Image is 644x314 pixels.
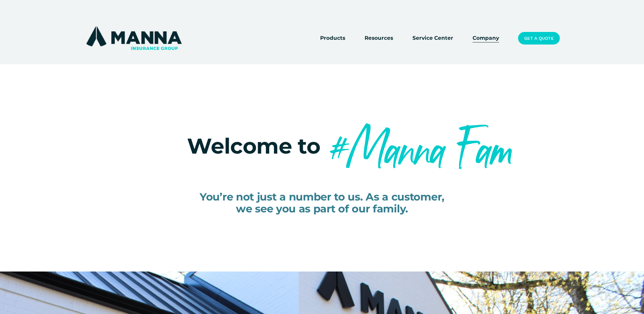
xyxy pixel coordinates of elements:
[518,32,559,45] a: Get a Quote
[412,33,453,43] a: Service Center
[473,33,499,43] a: Company
[200,190,444,215] span: You’re not just a number to us. As a customer, we see you as part of our family.
[365,34,393,42] span: Resources
[187,133,320,159] span: Welcome to
[85,25,183,51] img: Manna Insurance Group
[365,33,393,43] a: folder dropdown
[320,33,345,43] a: folder dropdown
[320,34,345,42] span: Products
